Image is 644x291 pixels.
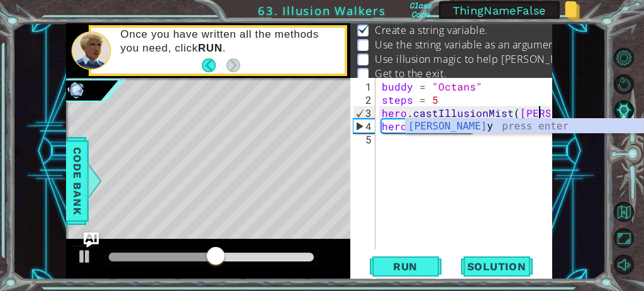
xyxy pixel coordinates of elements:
[614,255,634,275] button: Mute
[353,106,375,119] div: 3
[353,119,375,133] div: 4
[565,1,580,20] img: Copy class code
[353,93,375,106] div: 2
[614,48,634,68] button: Level Options
[375,23,488,37] p: Create a string variable.
[614,202,634,222] button: Back to Map
[375,52,586,66] p: Use illusion magic to help [PERSON_NAME].
[67,143,87,219] span: Code Bank
[357,23,370,33] img: Check mark for checkbox
[615,199,644,225] a: Back to Map
[353,80,375,93] div: 1
[455,260,539,273] span: Solution
[84,233,99,248] button: Ask AI
[614,100,634,120] button: AI Hint
[380,260,430,273] span: Run
[455,256,539,277] button: Solution
[66,79,86,99] img: Image for 6102e7f128067a00236f7c63
[375,38,560,52] p: Use the string variable as an argument.
[614,74,634,94] button: Restart Level
[226,58,240,72] button: Next
[368,256,443,277] button: Shift+Enter: Run current code.
[121,28,336,55] p: Once you have written all the methods you need, click .
[353,133,375,146] div: 5
[614,228,634,248] button: Maximize Browser
[72,245,97,271] button: Ctrl + P: Play
[408,1,434,19] label: Class Code
[375,67,447,80] p: Get to the exit.
[202,58,226,72] button: Back
[198,42,223,54] strong: RUN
